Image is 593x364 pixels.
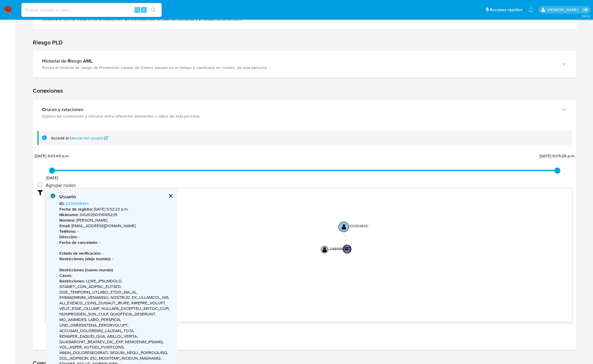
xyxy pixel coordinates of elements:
p: [PERSON_NAME] [59,218,173,223]
b: Casos : [59,272,72,278]
text:  [344,246,351,252]
p: jessica.fukman@mercadolibre.com [547,7,580,13]
b: Restricciones (nuevo mundo) [59,267,113,273]
input: Buscar usuario o caso... [21,6,162,14]
p: [EMAIL_ADDRESS][DOMAIN_NAME] [59,223,173,229]
span: [DATE] 6:05:29 p.m. [539,153,575,159]
b: Email : [59,223,70,229]
b: Fecha de cancelado : [59,239,98,245]
text: 2168155836 [330,246,348,251]
h1: Conexiones [33,87,577,94]
button: search-icon [147,6,159,14]
b: Estado de verificación : [59,250,101,256]
h1: Riesgo PLD [33,39,577,46]
b: Restricciones (viejo mundo) : [59,256,111,262]
b: Nickname : [59,212,79,218]
button: cerrar [163,189,177,203]
b: Restricciones : [59,278,85,284]
p: - [59,256,173,262]
a: Salir [582,7,589,13]
input: Agrupar nodos [37,182,42,187]
a: 2330938401 [65,201,89,206]
a: Notificaciones [528,7,533,12]
span: Accedé al [51,135,69,141]
span: [DATE] [46,175,58,181]
div: Observa el tipo de usuario, los proveedores, las coincidencias, el nivel de confianza y el estado... [42,17,556,22]
p: - [59,251,173,256]
span: ⌥ [135,7,139,13]
p: [DATE] 5:52:23 p.m. [59,206,173,212]
b: Teléfono : [59,228,76,234]
p: - [59,234,173,240]
p: - [59,229,173,234]
span: Accesos rápidos [490,7,523,13]
p: - [59,240,173,245]
div: Explora las conexiones y vínculos entre diferentes elementos o datos de esta persona. [42,113,556,119]
a: Manual del usuario [70,135,108,141]
b: ID : [59,201,64,206]
div: Usuario [59,194,173,200]
span: [DATE] 6:01:49 p.m. [35,153,70,159]
b: Cruces y relaciones [42,106,84,113]
span: 3.161.2 [582,14,590,18]
button: Cruces y relacionesExplora las conexiones y vínculos entre diferentes elementos o datos de esta p... [33,99,577,126]
text: 2330938401 [349,223,368,228]
p: GG20250316165235 [59,212,173,218]
b: Dirección : [59,234,77,240]
text:  [342,224,346,230]
span: s [143,7,145,13]
b: Fecha de registro : [59,206,93,212]
text:  [323,246,327,252]
span: Agrupar nodos [46,182,76,188]
b: Nombre : [59,217,75,223]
